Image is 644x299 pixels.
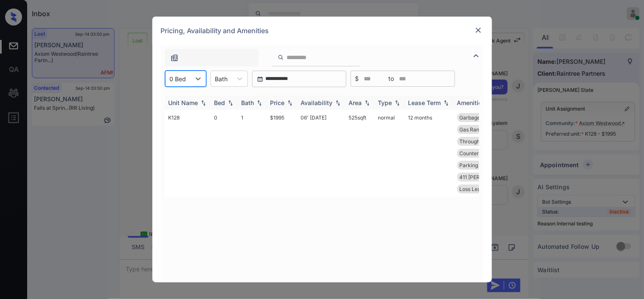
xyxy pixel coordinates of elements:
img: close [474,26,483,34]
span: Loss Leader $56 [460,186,500,192]
div: Unit Name [169,99,198,106]
img: sorting [199,100,208,106]
span: to [389,74,394,83]
span: Gas Range [460,126,486,133]
img: sorting [393,100,402,106]
span: $ [355,74,359,83]
td: 1 [238,110,267,197]
img: sorting [334,100,342,106]
img: sorting [255,100,264,106]
td: $1995 [267,110,298,197]
div: Bed [214,99,225,106]
img: icon-zuma [278,54,284,61]
div: Lease Term [408,99,441,106]
img: sorting [363,100,371,106]
span: Countertops - Q... [460,150,502,157]
div: Price [270,99,285,106]
img: sorting [442,100,450,106]
span: Throughout Plan... [460,138,503,145]
img: sorting [226,100,235,106]
img: icon-zuma [471,51,481,61]
img: icon-zuma [170,54,179,62]
img: sorting [286,100,294,106]
div: Availability [301,99,333,106]
div: Amenities [457,99,486,106]
td: K128 [165,110,211,197]
span: 411 [PERSON_NAME] Buil... [460,174,524,180]
td: 12 months [405,110,454,197]
span: Garbage Disposa... [460,114,505,121]
td: normal [375,110,405,197]
td: 525 sqft [346,110,375,197]
div: Bath [242,99,254,106]
div: Pricing, Availability and Amenities [152,17,492,45]
span: Parking Lot Vie... [460,162,500,168]
td: 06' [DATE] [298,110,346,197]
div: Type [378,99,392,106]
div: Area [349,99,362,106]
td: 0 [211,110,238,197]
